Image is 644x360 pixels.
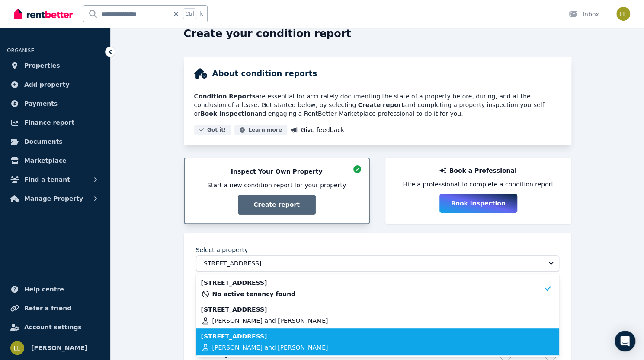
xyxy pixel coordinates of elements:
span: Ctrl [183,8,196,19]
span: Find a tenant [24,174,70,185]
button: [STREET_ADDRESS] [196,255,559,272]
span: [PERSON_NAME] and [PERSON_NAME] [212,343,328,352]
button: Book inspection [439,194,517,213]
a: Finance report [7,114,103,131]
img: Lillian Li [616,7,630,21]
span: [PERSON_NAME] [31,343,87,353]
strong: Condition Reports [194,93,256,100]
div: Open Intercom Messenger [615,331,635,351]
p: are essential for accurately documenting the state of a property before, during, and at the concl... [194,92,561,118]
span: Account settings [24,322,82,332]
a: Account settings [7,319,103,336]
span: Documents [24,136,63,147]
span: [STREET_ADDRESS] [201,278,267,287]
span: Payments [24,98,58,109]
a: Refer a friend [7,300,103,317]
a: Documents [7,133,103,150]
span: [STREET_ADDRESS] [201,332,267,341]
div: Inbox [569,10,599,19]
label: Select a property [196,246,248,253]
strong: Book inspection [200,110,255,117]
button: Find a tenant [7,171,103,188]
span: Help centre [24,284,64,294]
ul: [STREET_ADDRESS] [196,273,559,357]
span: k [200,10,203,17]
a: Marketplace [7,152,103,169]
span: Finance report [24,117,74,128]
button: Got it! [194,125,231,135]
span: Marketplace [24,155,66,166]
p: Inspect Your Own Property [231,167,323,176]
span: [PERSON_NAME] and [PERSON_NAME] [212,316,328,325]
a: Properties [7,57,103,74]
button: Learn more [234,125,287,135]
strong: Create report [358,101,404,108]
span: Manage Property [24,193,83,204]
h1: Create your condition report [184,27,351,41]
span: No active tenancy found [212,290,295,298]
p: Book a Professional [449,166,516,175]
a: Help centre [7,281,103,298]
span: Hire a professional to complete a condition report [403,180,554,189]
span: [STREET_ADDRESS] [202,259,541,268]
span: Properties [24,60,60,71]
a: Payments [7,95,103,112]
a: Give feedback [291,125,344,135]
img: Lillian Li [10,341,24,355]
span: [STREET_ADDRESS] [201,305,267,314]
button: Manage Property [7,190,103,207]
img: RentBetter [14,7,73,20]
span: Add property [24,79,70,90]
h2: About condition reports [212,67,317,79]
span: ORGANISE [7,47,34,54]
span: Refer a friend [24,303,71,313]
a: Add property [7,76,103,93]
span: Start a new condition report for your property [207,181,346,189]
